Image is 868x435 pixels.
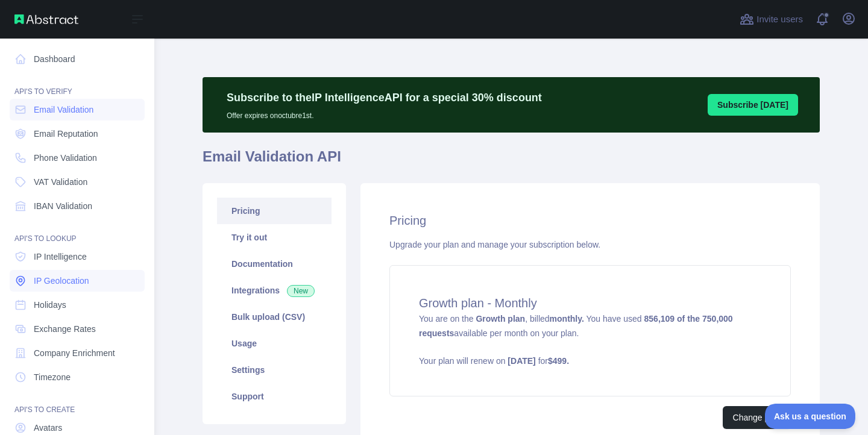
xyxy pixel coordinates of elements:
a: Documentation [217,251,332,277]
div: Upgrade your plan and manage your subscription below. [389,239,791,251]
span: You are on the , billed You have used available per month on your plan. [419,314,761,367]
a: IP Intelligence [10,246,145,268]
span: IP Geolocation [34,275,89,287]
a: Try it out [217,224,332,251]
a: Pricing [217,198,332,224]
strong: 856,109 of the 750,000 requests [419,314,733,338]
span: Phone Validation [34,152,97,164]
button: Subscribe [DATE] [708,94,798,116]
img: Abstract API [14,14,78,24]
span: Timezone [34,371,71,383]
strong: [DATE] [508,356,535,366]
iframe: Toggle Customer Support [765,404,856,429]
span: Invite users [756,13,803,27]
p: Subscribe to the IP Intelligence API for a special 30 % discount [227,89,542,106]
p: Offer expires on octubre 1st. [227,106,542,120]
a: Company Enrichment [10,342,145,364]
a: Bulk upload (CSV) [217,304,332,330]
div: API'S TO VERIFY [10,72,145,96]
a: Email Validation [10,99,145,120]
a: IBAN Validation [10,195,145,217]
div: API'S TO CREATE [10,390,145,415]
a: Dashboard [10,48,145,70]
a: Usage [217,330,332,357]
h2: Pricing [389,212,791,229]
a: Integrations New [217,277,332,304]
button: Invite users [737,10,805,29]
strong: Growth plan [476,314,525,324]
h1: Email Validation API [203,147,820,176]
span: IBAN Validation [34,200,92,212]
span: Email Reputation [34,128,98,140]
strong: $ 499 . [548,356,569,366]
div: API'S TO LOOKUP [10,219,145,243]
a: Email Reputation [10,123,145,145]
span: Holidays [34,299,66,311]
p: Your plan will renew on for [419,355,761,367]
a: Support [217,383,332,410]
span: Company Enrichment [34,347,115,359]
a: Settings [217,357,332,383]
strong: monthly. [550,314,584,324]
a: Holidays [10,294,145,316]
span: New [287,285,315,297]
span: IP Intelligence [34,251,87,263]
span: VAT Validation [34,176,87,188]
a: IP Geolocation [10,270,145,292]
a: Timezone [10,366,145,388]
h4: Growth plan - Monthly [419,295,761,311]
span: Avatars [34,422,62,434]
span: Exchange Rates [34,323,96,335]
span: Email Validation [34,104,93,116]
a: Phone Validation [10,147,145,169]
a: VAT Validation [10,171,145,193]
button: Change plan [723,406,791,429]
a: Exchange Rates [10,318,145,340]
